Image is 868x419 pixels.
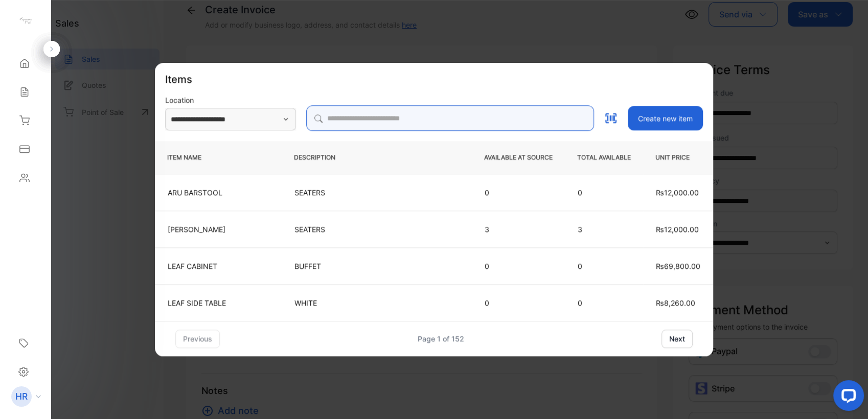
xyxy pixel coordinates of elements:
p: SEATERS [294,224,459,235]
button: Create new item [628,106,703,130]
p: 3 [578,224,630,235]
p: ITEM NAME [167,153,269,162]
p: DESCRIPTION [294,153,460,162]
p: 0 [578,261,630,271]
p: LEAF SIDE TABLE [168,297,269,308]
p: TOTAL AVAILABLE [577,153,631,162]
button: previous [175,330,220,348]
p: ARU BARSTOOL [168,187,269,198]
p: [PERSON_NAME] [168,224,269,235]
p: SEATERS [294,187,459,198]
p: 3 [485,224,552,235]
p: LEAF CABINET [168,261,269,271]
p: 0 [485,297,552,308]
span: ₨12,000.00 [656,188,699,197]
p: 0 [485,261,552,271]
p: 0 [578,297,630,308]
p: BUFFET [294,261,459,271]
div: Page 1 of 152 [418,333,464,344]
button: next [661,330,693,348]
p: 0 [485,187,552,198]
img: logo [18,13,33,29]
span: ₨69,800.00 [656,262,700,270]
p: WHITE [294,297,459,308]
p: UNIT PRICE [655,153,701,162]
span: ₨8,260.00 [656,298,695,307]
p: HR [15,390,28,403]
span: ₨12,000.00 [656,225,699,234]
p: 0 [578,187,630,198]
p: Items [165,72,192,87]
iframe: LiveChat chat widget [825,376,868,419]
p: AVAILABLE AT SOURCE [484,153,553,162]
